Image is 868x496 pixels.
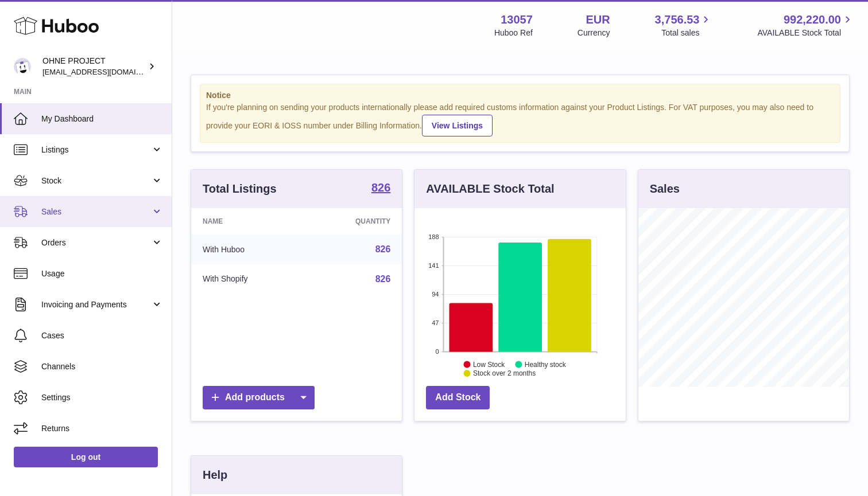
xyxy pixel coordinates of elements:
a: 826 [375,274,391,284]
th: Name [191,208,305,235]
span: AVAILABLE Stock Total [757,28,854,38]
span: Orders [41,237,151,248]
strong: 13057 [501,12,533,28]
span: Stock [41,175,151,186]
text: 94 [432,291,439,298]
h3: Sales [650,181,680,197]
span: 3,756.53 [655,12,700,28]
text: 47 [432,319,439,326]
td: With Shopify [191,264,305,294]
span: Sales [41,206,151,217]
text: Stock over 2 months [473,369,536,377]
span: Usage [41,268,163,279]
th: Quantity [305,208,402,235]
span: Settings [41,392,163,403]
a: View Listings [422,115,493,136]
span: 992,220.00 [784,12,841,28]
text: 0 [436,348,439,355]
strong: EUR [586,12,610,28]
a: Log out [14,447,158,467]
a: 3,756.53 Total sales [655,12,713,38]
span: Channels [41,361,163,372]
h3: Total Listings [203,181,277,197]
text: Healthy stock [525,360,567,368]
span: Invoicing and Payments [41,299,151,310]
img: support@ohneproject.com [14,58,31,75]
a: 826 [375,244,391,254]
a: 826 [371,182,390,196]
h3: AVAILABLE Stock Total [426,181,554,197]
text: 141 [428,262,439,269]
div: OHNE PROJECT [42,56,146,77]
span: Listings [41,144,151,155]
div: Huboo Ref [494,28,533,38]
text: 188 [428,233,439,240]
div: Currency [578,28,610,38]
span: Returns [41,423,163,434]
h3: Help [203,467,227,483]
text: Low Stock [473,360,505,368]
span: My Dashboard [41,114,163,124]
a: Add products [203,386,315,409]
span: Total sales [661,28,712,38]
strong: Notice [206,90,834,101]
strong: 826 [371,182,390,193]
span: Cases [41,330,163,341]
a: Add Stock [426,386,490,409]
td: With Huboo [191,235,305,264]
span: [EMAIL_ADDRESS][DOMAIN_NAME] [42,67,169,76]
div: If you're planning on sending your products internationally please add required customs informati... [206,102,834,136]
a: 992,220.00 AVAILABLE Stock Total [757,12,854,38]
